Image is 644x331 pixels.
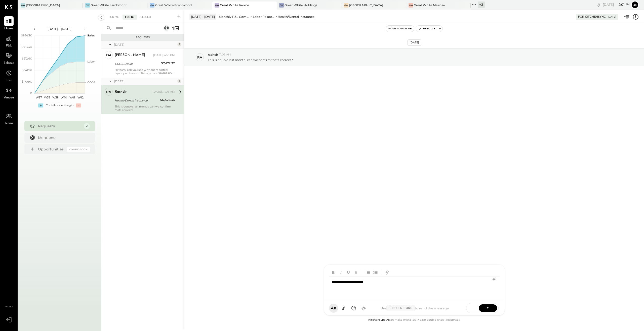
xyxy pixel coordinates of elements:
div: Requests [38,124,81,129]
div: [GEOGRAPHIC_DATA] [349,3,383,7]
text: W37 [35,96,42,99]
div: + 2 [478,2,485,8]
text: $512.6K [22,57,32,60]
div: Hi team, can you see why our reported liquor purchases in Bevager are $8,688.80 but here they're ... [115,68,175,75]
button: Aa [329,304,338,313]
span: Shift + Return [386,305,415,311]
button: @ [359,304,368,313]
div: Great White Larchmont [91,3,127,7]
div: GW [215,3,219,8]
div: 2 [84,123,90,129]
text: $854.3K [21,34,32,37]
a: P&L [0,34,17,48]
div: Monthly P&L Comparison [219,15,250,19]
div: ra [197,55,202,60]
div: Health/Dental Insurance [278,15,314,19]
div: ra [106,89,111,94]
div: 1 [177,42,181,46]
div: GW [409,3,413,8]
div: [DATE], 4:53 PM [153,53,175,57]
div: DA [106,53,111,58]
div: For KitchenSync [578,15,606,19]
button: De [631,1,639,9]
span: Balance [4,61,14,66]
span: a [334,306,336,311]
text: $683.4K [21,45,32,49]
div: Great White Holdings [285,3,317,7]
div: Coming Soon [67,147,90,152]
div: This is double last month, can we confirm thats correct? [115,105,175,112]
span: rachelr [208,52,218,57]
button: Underline [345,269,352,276]
div: Great White Brentwood [155,3,192,7]
text: Labor [87,60,95,63]
div: GW [85,3,90,8]
div: Health/Dental Insurance [115,98,158,103]
text: 0 [30,91,32,95]
button: Add URL [384,269,390,276]
div: For Me [106,15,122,20]
div: copy link [596,2,601,7]
div: 1 [177,79,181,83]
span: Vendors [4,96,14,100]
div: - [76,103,81,107]
div: [DATE] [608,15,616,19]
span: 11:08 AM [219,53,231,57]
div: For KS [123,15,137,20]
a: Cash [0,68,17,83]
div: GW [344,3,348,8]
span: P&L [6,44,12,48]
text: W41 [69,96,75,99]
button: Move to for me [386,26,414,32]
div: Great White Venice [220,3,249,7]
button: Strikethrough [353,269,359,276]
a: Balance [0,51,17,66]
div: [DATE] - [DATE] [189,14,216,20]
text: W40 [61,96,67,99]
a: Vendors [0,86,17,100]
div: Labor Related Expenses [253,15,275,19]
div: Opportunities [38,147,65,152]
div: [DATE] - [DATE] [38,27,81,31]
text: $341.7K [22,68,32,72]
div: $7,472.32 [161,61,175,66]
button: Resolve [416,26,437,32]
div: Mentions [38,135,87,140]
div: [DATE] [603,2,630,7]
span: Cash [6,78,12,83]
div: [PERSON_NAME] [115,53,145,58]
div: rachelr [115,89,127,94]
button: Ordered List [372,269,379,276]
div: [DATE] [114,42,176,47]
button: Unordered List [365,269,371,276]
div: GW [279,3,284,8]
text: Sales [87,34,95,37]
div: Requests [104,36,182,39]
span: SEND [466,302,479,315]
p: This is double last month, can we confirm thats correct? [208,58,293,62]
span: Queue [4,26,14,31]
div: [DATE] [407,39,421,46]
text: COGS [87,81,96,84]
div: Use to send the message [368,305,461,311]
text: W38 [44,96,50,99]
div: Great White Melrose [414,3,445,7]
a: Teams [0,111,17,126]
text: W42 [77,96,84,99]
text: W39 [52,96,58,99]
text: $170.9K [22,80,32,83]
div: [GEOGRAPHIC_DATA] [26,3,60,7]
button: Bold [330,269,337,276]
div: GW [150,3,154,8]
div: [DATE] [114,79,176,83]
a: Queue [0,16,17,31]
button: Italic [338,269,344,276]
div: Contribution Margin [46,103,73,107]
div: $6,422.36 [160,97,175,102]
div: Closed [138,15,153,20]
div: [DATE], 11:08 AM [152,90,175,94]
span: Teams [5,121,13,126]
div: GW [21,3,25,8]
span: @ [361,306,366,311]
div: COGS, Liquor [115,61,159,66]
